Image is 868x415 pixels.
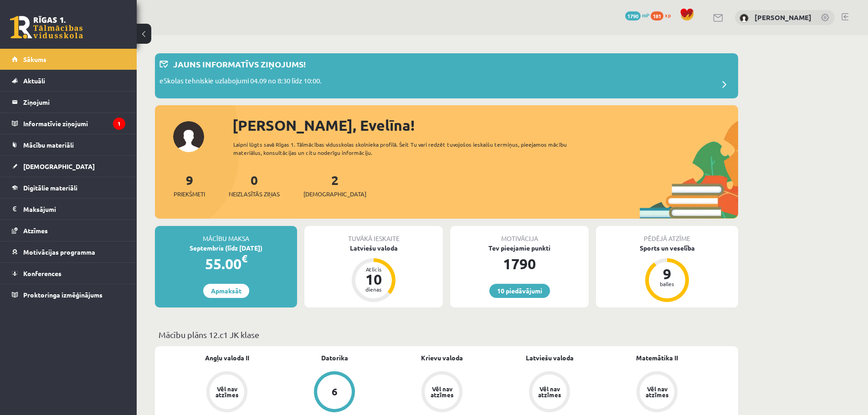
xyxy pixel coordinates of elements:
[12,70,125,91] a: Aktuāli
[23,269,62,277] span: Konferences
[304,243,443,253] div: Latviešu valoda
[303,172,366,199] a: 2[DEMOGRAPHIC_DATA]
[625,11,649,19] a: 1790 mP
[304,243,443,303] a: Latviešu valoda Atlicis 10 dienas
[596,243,738,253] div: Sports un veselība
[23,162,95,170] span: [DEMOGRAPHIC_DATA]
[159,58,734,94] a: Jauns informatīvs ziņojums! eSkolas tehniskie uzlabojumi 04.09 no 8:30 līdz 10:00.
[12,177,125,198] a: Digitālie materiāli
[755,13,812,22] a: [PERSON_NAME]
[596,243,738,303] a: Sports un veselība 9 balles
[174,172,205,199] a: 9Priekšmeti
[23,55,46,63] span: Sākums
[159,328,734,341] p: Mācību plāns 12.c1 JK klase
[173,58,306,70] p: Jauns informatīvs ziņojums!
[653,281,681,287] div: balles
[214,386,240,398] div: Vēl nav atzīmes
[12,49,125,70] a: Sākums
[12,220,125,241] a: Atzīmes
[281,371,388,414] a: 6
[625,11,641,20] span: 1790
[429,386,455,398] div: Vēl nav atzīmes
[644,386,670,398] div: Vēl nav atzīmes
[653,266,681,281] div: 9
[174,190,205,199] span: Priekšmeti
[205,353,249,363] a: Angļu valoda II
[665,11,671,19] span: xp
[23,77,45,85] span: Aktuāli
[229,190,280,199] span: Neizlasītās ziņas
[23,248,95,256] span: Motivācijas programma
[155,226,297,243] div: Mācību maksa
[12,263,125,284] a: Konferences
[489,284,550,298] a: 10 piedāvājumi
[360,272,387,287] div: 10
[603,371,711,414] a: Vēl nav atzīmes
[360,266,387,272] div: Atlicis
[23,92,125,113] legend: Ziņojumi
[651,11,663,20] span: 181
[596,226,738,243] div: Pēdējā atzīme
[233,140,583,157] div: Laipni lūgts savā Rīgas 1. Tālmācības vidusskolas skolnieka profilā. Šeit Tu vari redzēt tuvojošo...
[388,371,496,414] a: Vēl nav atzīmes
[537,386,562,398] div: Vēl nav atzīmes
[203,284,249,298] a: Apmaksāt
[642,11,649,19] span: mP
[23,291,103,299] span: Proktoringa izmēģinājums
[113,118,125,130] i: 1
[159,76,322,88] p: eSkolas tehniskie uzlabojumi 04.09 no 8:30 līdz 10:00.
[360,287,387,292] div: dienas
[12,284,125,305] a: Proktoringa izmēģinājums
[10,16,83,39] a: Rīgas 1. Tālmācības vidusskola
[526,353,574,363] a: Latviešu valoda
[12,156,125,177] a: [DEMOGRAPHIC_DATA]
[450,253,589,275] div: 1790
[23,226,48,235] span: Atzīmes
[450,243,589,253] div: Tev pieejamie punkti
[421,353,463,363] a: Krievu valoda
[332,387,338,397] div: 6
[304,226,443,243] div: Tuvākā ieskaite
[232,114,738,136] div: [PERSON_NAME], Evelīna!
[23,184,77,192] span: Digitālie materiāli
[23,199,125,220] legend: Maksājumi
[636,353,678,363] a: Matemātika II
[321,353,348,363] a: Datorika
[12,134,125,155] a: Mācību materiāli
[303,190,366,199] span: [DEMOGRAPHIC_DATA]
[155,243,297,253] div: Septembris (līdz [DATE])
[12,92,125,113] a: Ziņojumi
[12,199,125,220] a: Maksājumi
[173,371,281,414] a: Vēl nav atzīmes
[229,172,280,199] a: 0Neizlasītās ziņas
[740,14,749,23] img: Evelīna Keiša
[12,113,125,134] a: Informatīvie ziņojumi1
[496,371,603,414] a: Vēl nav atzīmes
[23,141,74,149] span: Mācību materiāli
[450,226,589,243] div: Motivācija
[651,11,675,19] a: 181 xp
[23,113,125,134] legend: Informatīvie ziņojumi
[12,241,125,262] a: Motivācijas programma
[241,252,247,265] span: €
[155,253,297,275] div: 55.00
